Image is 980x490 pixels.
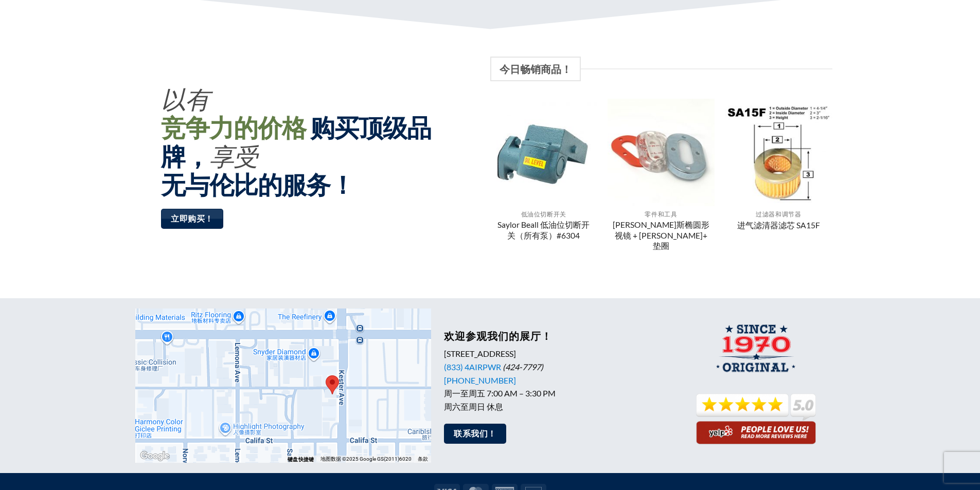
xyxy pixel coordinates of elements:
[444,362,501,372] a: (833) 4AIRPWR
[418,456,428,462] font: 条款
[503,362,543,372] font: (424-7797)
[444,402,503,411] font: 周六至周日 休息
[288,456,314,463] button: 键盘快捷键
[613,220,710,252] a: [PERSON_NAME]斯椭圆形视镜 + [PERSON_NAME]+ 垫圈
[444,349,516,358] font: [STREET_ADDRESS]
[161,113,431,170] font: 购买顶级品牌，
[737,221,820,230] font: 进气滤清器滤芯 SA15F
[645,210,677,218] font: 零件和工具
[418,456,428,462] a: 条款（在新标签页中打开）
[521,210,566,218] font: 低油位切断开关
[138,449,172,463] img: 谷歌
[712,324,800,379] img: 原装全美压缩机
[161,209,224,229] a: 立即购买！
[444,330,552,342] font: 欢迎参观我们的展厅！
[138,449,172,463] a: 在Google地图中打开此区域（会打开一个新闻）
[444,388,556,398] font: 周一至周五 7:00 AM – 3:30 PM
[608,99,715,206] img: 柯蒂斯椭圆形视镜 + 盖 + 垫圈
[756,210,801,218] font: 过滤器和调节器
[161,170,354,199] font: 无与伦比的服务！
[490,99,597,206] img: Saylor Beall 低油位切断开关（所有泵）#6304
[497,220,590,240] font: Saylor Beall 低油位切断开关（所有泵）#6304
[500,63,572,75] font: 今日畅销商品！
[454,429,496,438] font: 联系我们！
[737,220,820,232] a: 进气滤清器滤芯 SA15F
[209,141,258,171] font: 享受
[444,424,507,444] a: 联系我们！
[613,220,709,250] font: [PERSON_NAME]斯椭圆形视镜 + [PERSON_NAME]+ 垫圈
[161,113,306,142] font: 竞争力的价格
[495,220,592,242] a: Saylor Beall 低油位切断开关（所有泵）#6304
[161,84,209,114] font: 以有
[320,456,412,462] font: 地图数据 ©2025 Google GS(2011)6020
[725,99,832,206] img: 进气滤清器滤芯 SA15F
[444,375,516,385] a: [PHONE_NUMBER]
